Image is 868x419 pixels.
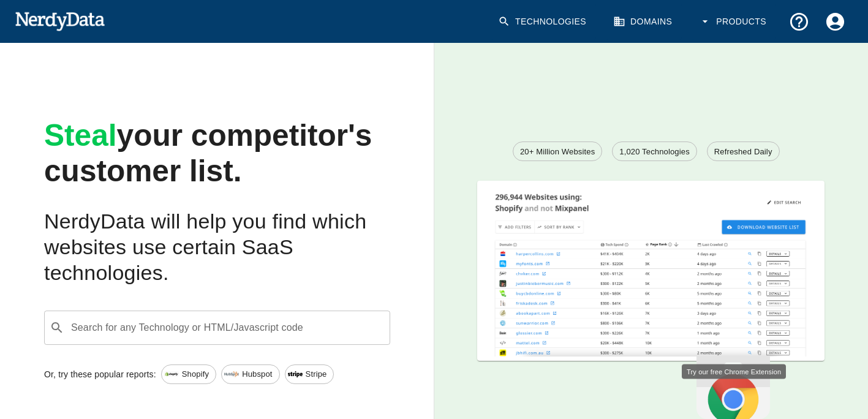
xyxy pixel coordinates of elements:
h2: NerdyData will help you find which websites use certain SaaS technologies. [44,209,390,286]
a: 20+ Million Websites [513,142,602,161]
button: Account Settings [817,4,853,40]
span: Shopify [175,368,216,380]
a: Hubspot [221,364,279,384]
button: Support and Documentation [781,4,817,40]
span: Refreshed Daily [708,146,779,158]
a: Stripe [285,364,334,384]
span: 1,020 Technologies [613,146,696,158]
div: Try our free Chrome Extension [694,357,768,419]
img: A screenshot of a report showing the total number of websites using Shopify [477,181,825,356]
button: Products [692,4,776,40]
h1: your competitor's customer list. [44,118,390,189]
a: Refreshed Daily [707,142,780,161]
div: Try our free Chrome Extension [682,364,786,379]
a: Technologies [491,4,596,40]
a: Domains [606,4,682,40]
a: Shopify [161,364,216,384]
span: 20+ Million Websites [513,146,602,158]
span: Hubspot [235,368,279,380]
a: 1,020 Technologies [612,142,697,161]
span: Steal [44,118,117,153]
span: Stripe [299,368,334,380]
p: Or, try these popular reports: [44,368,156,380]
img: NerdyData.com [15,9,105,33]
